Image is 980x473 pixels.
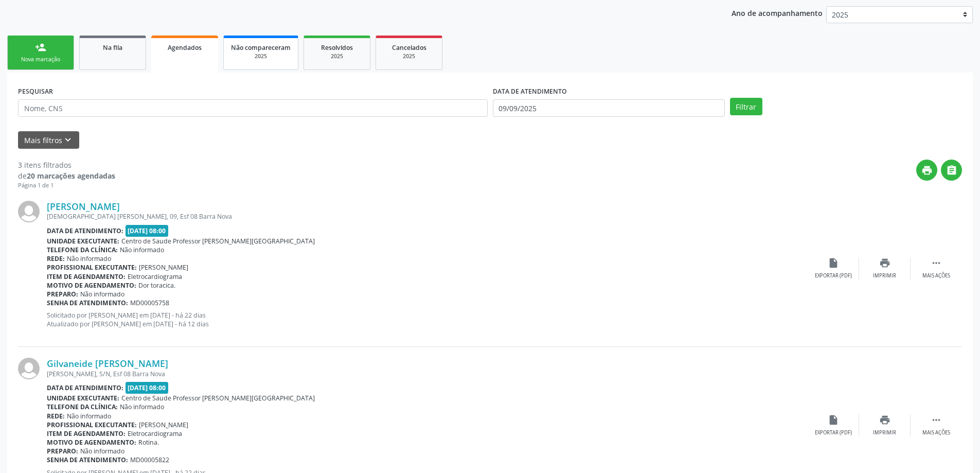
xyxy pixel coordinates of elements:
span: Resolvidos [321,43,353,52]
span: MD00005822 [130,456,169,464]
b: Preparo: [47,447,78,456]
span: Cancelados [392,43,426,52]
span: Centro de Saude Professor [PERSON_NAME][GEOGRAPHIC_DATA] [121,394,315,402]
div: Nova marcação [15,56,66,63]
a: [PERSON_NAME] [47,201,120,212]
i: keyboard_arrow_down [62,134,74,146]
img: img [18,358,40,379]
span: [PERSON_NAME] [139,421,188,429]
b: Senha de atendimento: [47,299,128,307]
span: [PERSON_NAME] [139,263,188,272]
div: Exportar (PDF) [815,272,852,279]
span: Não informado [67,412,111,421]
div: Imprimir [873,272,896,279]
b: Telefone da clínica: [47,246,118,254]
div: 2025 [311,52,363,60]
div: 2025 [383,52,435,60]
span: [DATE] 08:00 [126,382,169,394]
b: Unidade executante: [47,394,119,402]
b: Senha de atendimento: [47,456,128,464]
b: Item de agendamento: [47,429,126,438]
div: 2025 [231,52,291,60]
span: Não informado [120,402,164,411]
label: DATA DE ATENDIMENTO [493,83,567,99]
span: MD00005758 [130,299,169,307]
span: Eletrocardiograma [128,272,182,281]
span: [DATE] 08:00 [126,225,169,237]
i:  [931,257,942,269]
span: Centro de Saude Professor [PERSON_NAME][GEOGRAPHIC_DATA] [121,237,315,246]
i: print [921,165,933,176]
i: insert_drive_file [828,257,839,269]
button: Mais filtroskeyboard_arrow_down [18,131,79,149]
b: Item de agendamento: [47,272,126,281]
div: de [18,170,115,181]
div: Exportar (PDF) [815,429,852,436]
input: Selecione um intervalo [493,99,725,117]
span: Agendados [168,43,202,52]
p: Ano de acompanhamento [732,6,823,19]
b: Rede: [47,412,65,421]
p: Solicitado por [PERSON_NAME] em [DATE] - há 22 dias Atualizado por [PERSON_NAME] em [DATE] - há 1... [47,311,808,328]
span: Não compareceram [231,43,291,52]
b: Telefone da clínica: [47,402,118,411]
button: print [916,160,937,181]
b: Motivo de agendamento: [47,438,136,447]
i: insert_drive_file [828,414,839,426]
a: Gilvaneide [PERSON_NAME] [47,358,168,369]
div: 3 itens filtrados [18,160,115,170]
input: Nome, CNS [18,99,488,117]
div: Imprimir [873,429,896,436]
button:  [941,160,962,181]
b: Profissional executante: [47,263,137,272]
i:  [946,165,957,176]
i:  [931,414,942,426]
span: Rotina. [138,438,159,447]
i: print [879,257,890,269]
b: Data de atendimento: [47,226,123,235]
i: print [879,414,890,426]
span: Dor toracica. [138,281,175,290]
button: Filtrar [730,98,762,115]
b: Profissional executante: [47,421,137,429]
div: Mais ações [922,272,950,279]
span: Eletrocardiograma [128,429,182,438]
div: Página 1 de 1 [18,181,115,190]
b: Motivo de agendamento: [47,281,136,290]
span: Não informado [67,254,111,263]
div: [DEMOGRAPHIC_DATA] [PERSON_NAME], 09, Esf 08 Barra Nova [47,212,808,221]
span: Não informado [80,447,124,456]
span: Na fila [103,43,122,52]
b: Rede: [47,254,65,263]
strong: 20 marcações agendadas [27,171,115,181]
b: Data de atendimento: [47,383,123,392]
div: [PERSON_NAME], S/N, Esf 08 Barra Nova [47,370,808,378]
span: Não informado [80,290,124,299]
img: img [18,201,40,222]
div: Mais ações [922,429,950,436]
b: Unidade executante: [47,237,119,246]
span: Não informado [120,246,164,254]
b: Preparo: [47,290,78,299]
div: person_add [35,42,46,53]
label: PESQUISAR [18,83,53,99]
